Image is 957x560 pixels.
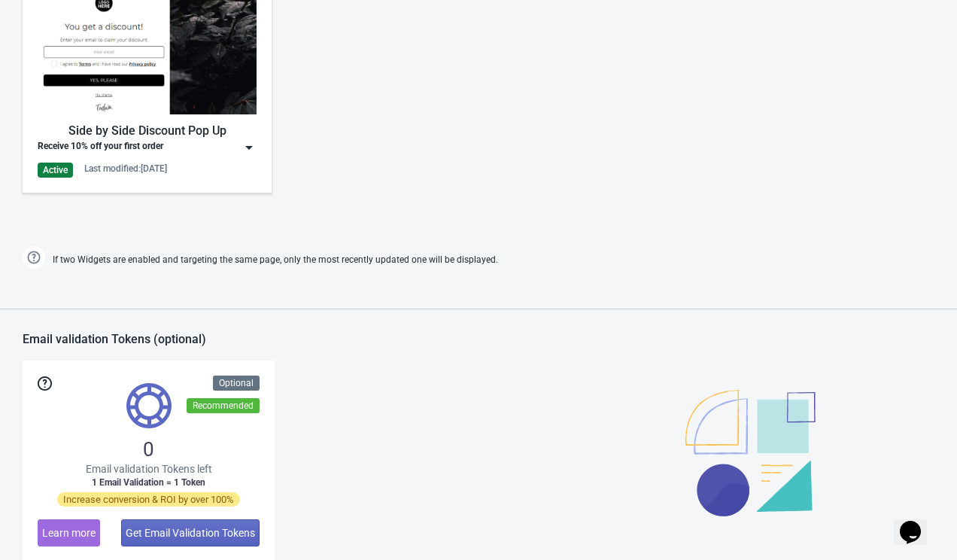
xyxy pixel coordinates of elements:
[126,383,172,428] img: tokens.svg
[57,492,240,507] span: Increase conversion & ROI by over 100%
[187,398,260,413] div: Recommended
[685,390,816,516] img: illustration.svg
[84,163,167,175] div: Last modified: [DATE]
[143,437,154,461] span: 0
[38,519,100,546] button: Learn more
[38,163,73,178] div: Active
[53,248,498,272] span: If two Widgets are enabled and targeting the same page, only the most recently updated one will b...
[23,246,45,269] img: help.png
[242,140,257,155] img: dropdown.png
[38,122,257,140] div: Side by Side Discount Pop Up
[894,500,942,545] iframe: chat widget
[121,519,260,546] button: Get Email Validation Tokens
[126,527,255,539] span: Get Email Validation Tokens
[42,527,96,539] span: Learn more
[92,476,205,488] span: 1 Email Validation = 1 Token
[38,140,163,155] div: Receive 10% off your first order
[86,461,212,476] span: Email validation Tokens left
[213,376,260,391] div: Optional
